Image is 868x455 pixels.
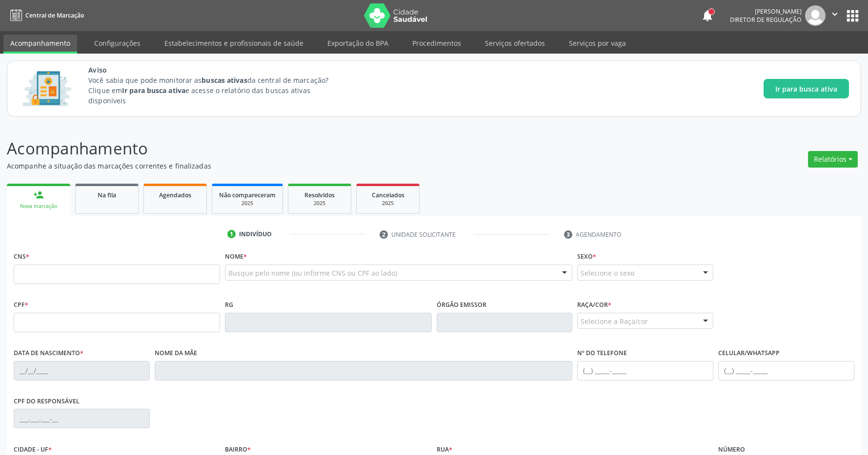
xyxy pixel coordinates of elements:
[14,361,150,380] input: __/__/____
[304,191,335,199] span: Resolvidos
[14,249,29,265] label: CNS
[19,67,75,111] img: Imagem de CalloutCard
[25,11,84,19] span: Central de Marcação
[3,35,77,54] a: Acompanhamento
[122,86,185,95] strong: Ir para busca ativa
[14,409,150,428] input: ___.___.___-__
[577,249,596,265] label: Sexo
[808,151,858,168] button: Relatórios
[33,190,44,200] div: person_add
[844,7,861,24] button: apps
[730,16,802,24] span: Diretor de regulação
[7,161,605,171] p: Acompanhe a situação das marcações correntes e finalizadas
[202,76,247,85] strong: buscas ativas
[98,191,116,199] span: Na fila
[225,249,247,265] label: Nome
[87,35,147,52] a: Configurações
[581,316,648,326] span: Selecione a Raça/cor
[478,35,552,52] a: Serviços ofertados
[577,298,611,313] label: Raça/cor
[295,200,344,207] div: 2025
[219,191,276,199] span: Não compareceram
[437,298,486,313] label: Órgão emissor
[577,346,627,361] label: Nº do Telefone
[701,9,714,22] button: notifications
[219,200,276,207] div: 2025
[155,346,197,361] label: Nome da mãe
[718,346,780,361] label: Celular/WhatsApp
[775,84,837,94] span: Ir para busca ativa
[321,35,395,52] a: Exportação do BPA
[718,361,854,380] input: (__) _____-_____
[7,136,605,161] p: Acompanhamento
[577,361,713,380] input: (__) _____-_____
[228,268,397,278] span: Busque pelo nome (ou informe CNS ou CPF ao lado)
[826,5,844,26] button: 
[363,200,412,207] div: 2025
[14,346,83,361] label: Data de nascimento
[764,79,849,98] button: Ir para busca ativa
[829,9,840,19] i: 
[805,5,826,26] img: img
[372,191,404,199] span: Cancelados
[14,203,63,210] div: Nova marcação
[239,230,272,239] div: Indivíduo
[7,7,84,23] a: Central de Marcação
[562,35,633,52] a: Serviços por vaga
[159,191,191,199] span: Agendados
[88,65,346,75] span: Aviso
[730,7,802,16] div: [PERSON_NAME]
[405,35,468,52] a: Procedimentos
[158,35,310,52] a: Estabelecimentos e profissionais de saúde
[225,298,233,313] label: RG
[581,268,634,278] span: Selecione o sexo
[227,230,236,239] div: 1
[88,75,346,106] p: Você sabia que pode monitorar as da central de marcação? Clique em e acesse o relatório das busca...
[14,298,28,313] label: CPF
[14,394,80,409] label: CPF do responsável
